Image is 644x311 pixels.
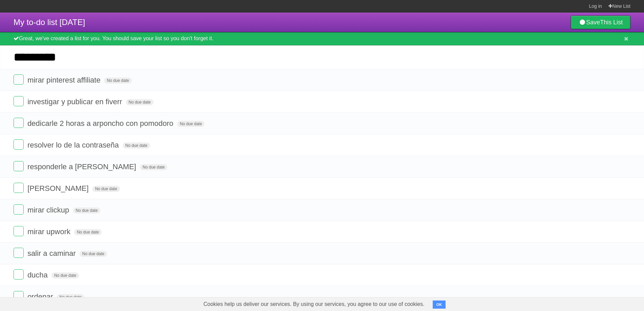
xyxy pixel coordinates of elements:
[14,204,24,215] label: Done
[177,121,205,127] span: No due date
[14,96,24,106] label: Done
[126,99,153,105] span: No due date
[92,186,120,192] span: No due date
[433,301,446,309] button: OK
[14,118,24,128] label: Done
[14,248,24,258] label: Done
[73,207,100,214] span: No due date
[14,269,24,280] label: Done
[197,297,431,311] span: Cookies help us deliver our services. By using our services, you agree to our use of cookies.
[14,291,24,301] label: Done
[600,19,623,26] b: This List
[57,294,84,300] span: No due date
[14,226,24,236] label: Done
[27,292,55,301] span: ordenar
[27,76,102,84] span: mirar pinterest affiliate
[27,119,175,128] span: dedicarle 2 horas a arponcho con pomodoro
[27,271,49,279] span: ducha
[14,18,85,27] span: My to-do list [DATE]
[79,251,107,257] span: No due date
[27,97,124,106] span: investigar y publicar en fiverr
[14,161,24,171] label: Done
[140,164,167,170] span: No due date
[27,162,138,171] span: responderle a [PERSON_NAME]
[27,141,120,149] span: resolver lo de la contraseña
[27,227,72,236] span: mirar upwork
[14,183,24,193] label: Done
[51,272,79,279] span: No due date
[27,249,77,258] span: salir a caminar
[27,184,90,193] span: [PERSON_NAME]
[571,16,630,29] a: SaveThis List
[27,206,71,214] span: mirar clickup
[74,229,101,235] span: No due date
[14,74,24,85] label: Done
[104,77,132,84] span: No due date
[14,139,24,150] label: Done
[123,142,150,149] span: No due date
